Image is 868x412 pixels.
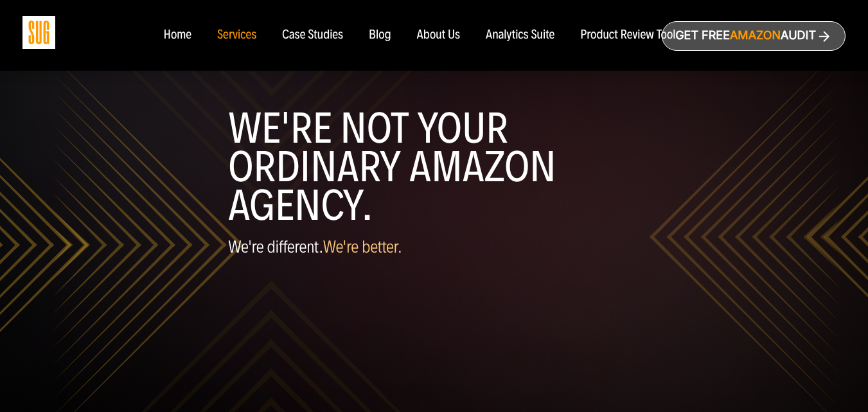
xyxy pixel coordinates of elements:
[282,28,343,42] a: Case Studies
[217,28,256,42] a: Services
[22,16,55,49] img: Sug
[417,28,461,42] a: About Us
[662,21,846,51] a: Get freeAmazonAudit
[323,237,402,257] span: We're better.
[228,238,640,256] p: We're different.
[730,29,781,42] span: Amazon
[580,28,675,42] a: Product Review Tool
[163,28,191,42] a: Home
[228,109,640,225] h1: WE'RE NOT YOUR ORDINARY AMAZON AGENCY.
[369,28,391,42] a: Blog
[486,28,554,42] a: Analytics Suite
